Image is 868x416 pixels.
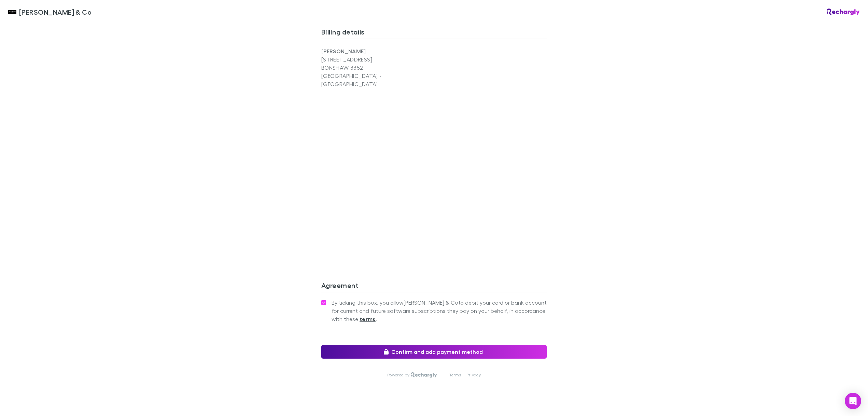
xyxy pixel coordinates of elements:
p: BONSHAW 3352 [321,64,434,72]
h3: Billing details [321,28,547,39]
p: | [443,372,444,378]
img: Rechargly Logo [411,372,437,378]
h3: Agreement [321,281,547,292]
iframe: Secure address input frame [320,92,548,250]
p: Powered by [387,372,411,378]
img: Rechargly Logo [827,9,860,15]
p: [PERSON_NAME] [321,47,434,55]
strong: terms [360,316,376,322]
p: [GEOGRAPHIC_DATA] - [GEOGRAPHIC_DATA] [321,72,434,88]
img: Shaddock & Co's Logo [8,8,16,16]
button: Confirm and add payment method [321,345,547,359]
a: Privacy [466,372,481,378]
div: Open Intercom Messenger [845,393,861,409]
span: By ticking this box, you allow [PERSON_NAME] & Co to debit your card or bank account for current ... [332,299,547,323]
a: Terms [449,372,461,378]
span: [PERSON_NAME] & Co [19,7,92,17]
p: [STREET_ADDRESS] [321,55,434,64]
